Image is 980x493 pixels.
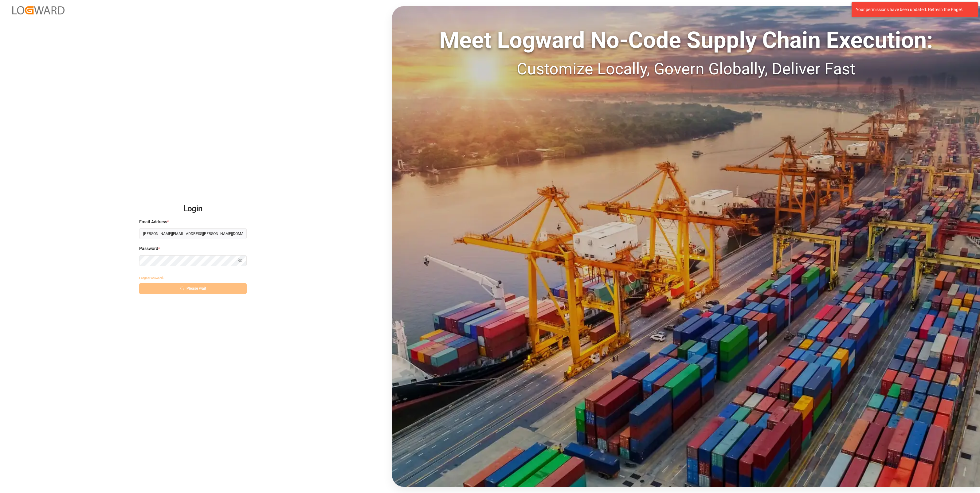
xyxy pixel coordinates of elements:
h2: Login [139,199,247,219]
img: Logward_new_orange.png [12,6,65,14]
div: Meet Logward No-Code Supply Chain Execution: [392,23,980,57]
span: Password [139,245,158,252]
div: Customize Locally, Govern Globally, Deliver Fast [392,57,980,81]
input: Enter your email [139,228,247,239]
span: Email Address [139,219,167,225]
div: Your permissions have been updated. Refresh the Page!. [856,6,969,13]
